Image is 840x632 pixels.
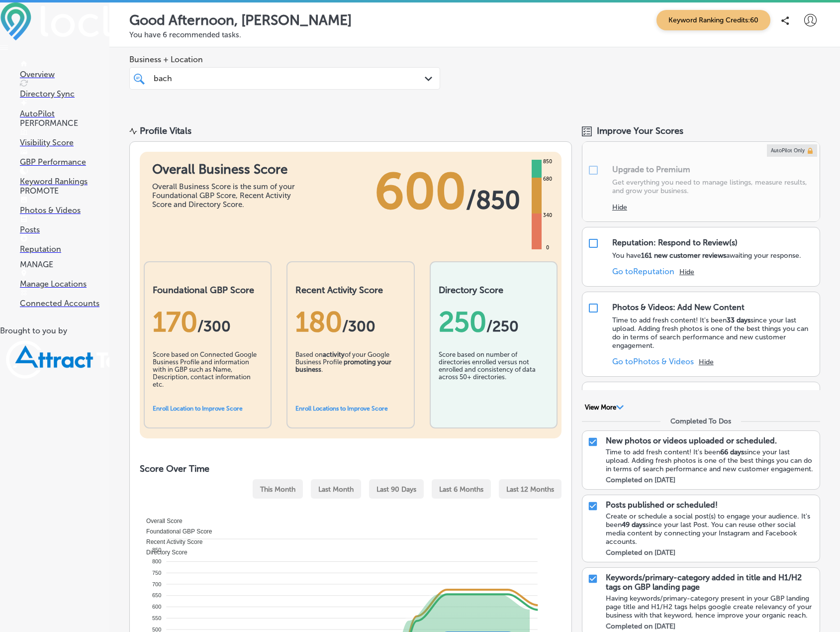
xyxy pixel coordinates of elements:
a: Posts [20,215,109,234]
div: 0 [544,244,551,252]
a: Enroll Location to Improve Score [153,405,243,412]
p: Good Afternoon, [PERSON_NAME] [129,12,352,28]
div: Having keywords/primary-category present in your GBP landing page title and H1/H2 tags helps goog... [606,594,815,620]
a: AutoPilot [20,100,109,118]
tspan: 550 [152,615,161,621]
p: Time to add fresh content! It's been since your last upload. Adding fresh photos is one of the be... [612,316,815,350]
p: Connected Accounts [20,299,109,308]
span: Keyword Ranking Credits: 60 [656,10,770,30]
div: 850 [541,158,554,166]
tspan: 700 [152,581,161,587]
a: Visibility Score [20,128,109,147]
p: PROMOTE [20,186,109,196]
a: Overview [20,60,109,79]
p: Posts [20,225,109,234]
strong: 66 days [720,448,744,456]
tspan: 800 [152,558,161,564]
a: Enroll Locations to Improve Score [295,405,388,412]
span: Directory Score [139,549,187,556]
p: Reputation [20,244,109,254]
p: Photos & Videos [20,206,109,215]
p: AutoPilot [20,109,109,118]
span: Last 90 Days [376,485,416,494]
span: Recent Activity Score [139,538,202,545]
label: Completed on [DATE] [606,548,675,557]
div: 170 [153,306,263,338]
span: Improve Your Scores [597,125,683,136]
label: Completed on [DATE] [606,622,675,631]
h2: Foundational GBP Score [153,285,263,296]
span: /250 [486,317,519,335]
div: 340 [541,211,554,219]
label: Completed on [DATE] [606,476,675,484]
a: Go toReputation [612,267,674,276]
span: Last Month [318,485,354,494]
b: promoting your business [295,358,391,373]
div: Score based on number of directories enrolled versus not enrolled and consistency of data across ... [439,351,549,401]
div: Overall Business Score is the sum of your Foundational GBP Score, Recent Activity Score and Direc... [152,182,301,209]
div: Profile Vitals [140,125,191,136]
h2: Score Over Time [140,463,561,474]
div: Photos & Videos: Add New Content [612,303,745,312]
h1: Overall Business Score [152,162,301,177]
button: Hide [612,203,627,211]
a: Keyword Rankings [20,167,109,186]
p: Overview [20,70,109,79]
button: View More [582,403,627,412]
p: MANAGE [20,260,109,269]
span: Business + Location [129,55,440,64]
tspan: 750 [152,570,161,576]
a: Directory Sync [20,80,109,99]
span: Overall Score [139,518,183,525]
div: Create or schedule a social post(s) to engage your audience. It's been since your last Post. You ... [606,512,815,546]
button: Hide [679,268,694,276]
span: Last 12 Months [506,485,554,494]
tspan: 650 [152,592,161,598]
p: PERFORMANCE [20,118,109,128]
span: / 300 [197,317,231,335]
button: Hide [699,358,714,366]
strong: 33 days [727,316,750,324]
a: Manage Locations [20,270,109,289]
div: Based on of your Google Business Profile . [295,351,405,401]
div: Score based on Connected Google Business Profile and information with in GBP such as Name, Descri... [153,351,263,401]
tspan: 600 [152,604,161,610]
span: / 850 [466,185,520,215]
p: GBP Performance [20,157,109,167]
a: Connected Accounts [20,289,109,308]
div: 250 [439,306,549,338]
span: Foundational GBP Score [139,528,212,535]
p: Posts published or scheduled! [606,500,718,510]
p: You have awaiting your response. [612,251,801,260]
a: Go toPhotos & Videos [612,357,694,366]
p: Manage Locations [20,279,109,289]
strong: 161 new customer reviews [641,251,726,260]
p: Visibility Score [20,138,109,147]
span: /300 [342,317,375,335]
strong: 49 days [622,521,646,529]
div: 680 [541,175,554,183]
p: Keyword Rankings [20,177,109,186]
p: Directory Sync [20,89,109,99]
span: This Month [260,485,295,494]
div: Time to add fresh content! It's been since your last upload. Adding fresh photos is one of the be... [606,448,815,473]
div: Reputation: Respond to Review(s) [612,238,738,247]
a: GBP Performance [20,148,109,167]
span: 600 [374,162,466,221]
h2: Recent Activity Score [295,285,405,296]
span: Last 6 Months [439,485,483,494]
b: activity [323,351,345,358]
p: New photos or videos uploaded or scheduled. [606,436,777,445]
a: Photos & Videos [20,196,109,215]
div: Completed To Dos [670,417,731,425]
p: Keywords/primary-category added in title and H1/H2 tags on GBP landing page [606,573,815,592]
p: You have 6 recommended tasks. [129,30,820,39]
a: Reputation [20,235,109,254]
h2: Directory Score [439,285,549,296]
tspan: 850 [152,547,161,553]
div: 180 [295,306,405,338]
